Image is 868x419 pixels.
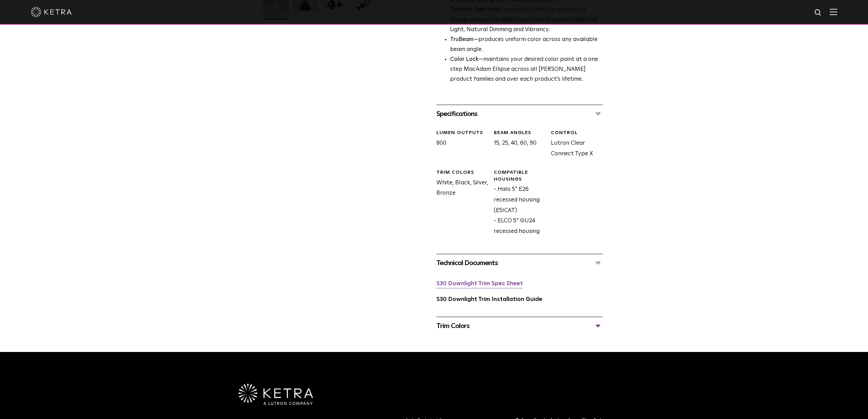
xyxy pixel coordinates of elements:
div: Compatible Housings [494,169,546,183]
div: - Halo 5” E26 recessed housing (E5ICAT) - ELCO 5” GU24 recessed housing [489,169,546,237]
div: Trim Colors [436,169,488,176]
div: Lutron Clear Connect Type X [546,130,603,159]
img: ketra-logo-2019-white [31,7,72,17]
img: Hamburger%20Nav.svg [830,9,837,15]
div: 800 [431,130,488,159]
div: Trim Colors [436,320,603,331]
div: Specifications [436,108,603,119]
img: Ketra-aLutronCo_White_RGB [239,384,313,405]
img: search icon [814,9,823,17]
a: S30 Downlight Trim Installation Guide [436,297,542,302]
div: LUMEN OUTPUTS [436,130,488,136]
strong: Color Lock [450,56,478,62]
div: Beam Angles [494,130,546,136]
div: CONTROL [551,130,603,136]
a: S30 Downlight Trim Spec Sheet [436,281,523,287]
div: 15, 25, 40, 60, 90 [489,130,546,159]
div: Technical Documents [436,258,603,269]
li: —produces uniform color across any available beam angle. [450,35,603,55]
li: —maintains your desired color point at a one step MacAdam Ellipse across all [PERSON_NAME] produc... [450,55,603,84]
div: White, Black, Silver, Bronze [431,169,488,237]
strong: TruBeam [450,37,474,42]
